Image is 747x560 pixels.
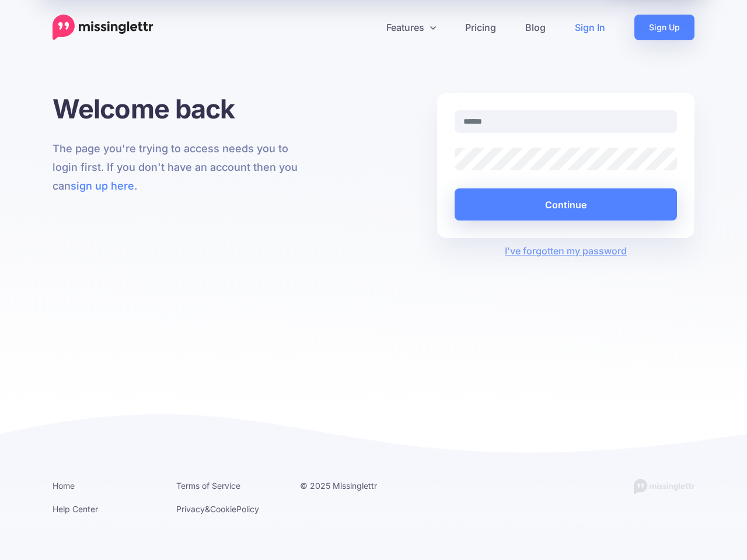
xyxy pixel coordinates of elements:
a: Sign In [560,15,620,40]
a: I've forgotten my password [505,245,627,257]
a: sign up here [71,180,134,192]
a: Sign Up [634,15,694,40]
li: © 2025 Missinglettr [300,478,406,493]
button: Continue [455,188,677,220]
a: Features [372,15,451,40]
h1: Welcome back [53,93,310,125]
p: The page you're trying to access needs you to login first. If you don't have an account then you ... [53,139,310,195]
a: Blog [511,15,560,40]
a: Pricing [451,15,511,40]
